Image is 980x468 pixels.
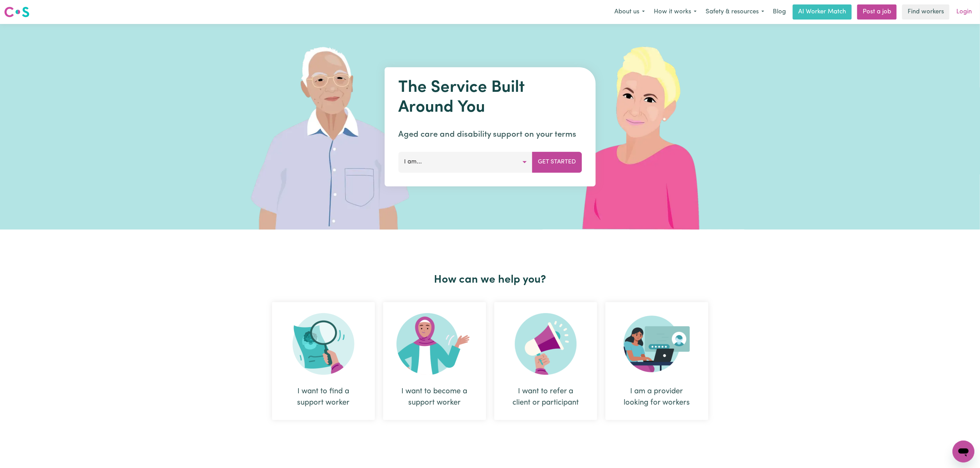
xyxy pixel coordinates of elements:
[902,4,949,20] a: Find workers
[622,386,692,408] div: I am a provider looking for workers
[953,441,975,463] iframe: Button to launch messaging window, conversation in progress
[4,6,29,18] img: Careseekers logo
[793,4,852,20] a: AI Worker Match
[4,4,29,20] a: Careseekers logo
[293,313,354,375] img: Search
[511,386,581,408] div: I want to refer a client or participant
[398,152,532,172] button: I am...
[769,4,790,20] a: Blog
[624,313,690,375] img: Provider
[398,78,582,118] h1: The Service Built Around You
[605,302,708,420] div: I am a provider looking for workers
[857,4,897,20] a: Post a job
[649,5,701,19] button: How it works
[701,5,769,19] button: Safety & resources
[952,4,976,20] a: Login
[532,152,582,172] button: Get Started
[400,386,470,408] div: I want to become a support worker
[397,313,473,375] img: Become Worker
[398,128,582,141] p: Aged care and disability support on your terms
[272,302,375,420] div: I want to find a support worker
[610,5,649,19] button: About us
[494,302,597,420] div: I want to refer a client or participant
[288,386,358,408] div: I want to find a support worker
[383,302,486,420] div: I want to become a support worker
[268,273,712,286] h2: How can we help you?
[515,313,577,375] img: Refer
